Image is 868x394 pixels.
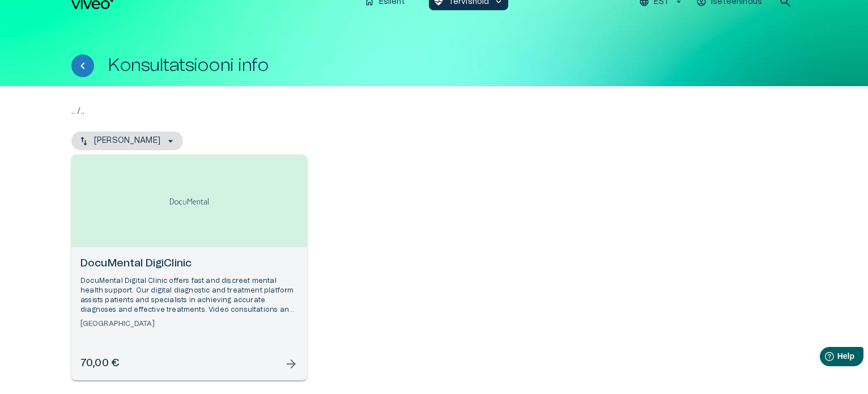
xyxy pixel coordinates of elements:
[71,155,307,380] a: Open selected supplier available booking dates
[284,357,298,371] span: arrow_forward
[80,276,298,315] p: DocuMental Digital Clinic offers fast and discreet mental health support. Our digital diagnostic ...
[167,183,212,219] img: DocuMental DigiClinic logo
[780,342,868,374] iframe: Help widget launcher
[108,56,269,75] h1: Konsultatsiooni info
[71,104,797,118] p: .. / ..
[71,54,94,77] button: Tagasi
[80,319,298,329] h6: [GEOGRAPHIC_DATA]
[71,132,183,150] button: [PERSON_NAME]
[80,356,119,371] h6: 70,00 €
[80,256,298,272] h6: DocuMental DigiClinic
[94,135,160,147] p: [PERSON_NAME]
